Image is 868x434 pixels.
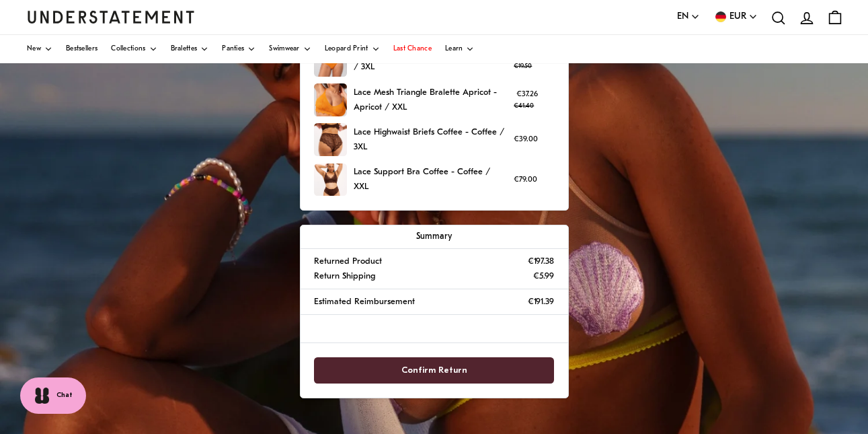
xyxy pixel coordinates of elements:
[171,35,209,63] a: Bralettes
[27,11,195,23] a: Understatement Homepage
[514,88,541,112] p: €37.26
[528,295,554,309] p: €191.39
[269,46,299,52] span: Swimwear
[314,164,347,196] img: 259_0de41f6f-c14c-4ca8-bbe8-b6c3c3b6bd15.jpg
[66,35,97,63] a: Bestsellers
[445,46,463,52] span: Learn
[56,390,73,401] span: Chat
[66,46,97,52] span: Bestsellers
[222,35,255,63] a: Panties
[729,9,746,24] span: EUR
[314,229,553,244] p: Summary
[354,125,507,154] p: Lace Highwaist Briefs Coffee - Coffee / 3XL
[314,254,382,268] p: Returned Product
[27,46,41,52] span: New
[354,165,507,194] p: Lace Support Bra Coffee - Coffee / XXL
[314,357,553,384] button: Confirm Return
[269,35,311,63] a: Swimwear
[314,295,415,309] p: Estimated Reimbursement
[713,9,758,24] button: EUR
[354,85,507,114] p: Lace Mesh Triangle Bralette Apricot - Apricot / XXL
[445,35,475,63] a: Learn
[514,103,534,109] strike: €41.40
[393,35,432,63] a: Last Chance
[314,123,347,156] img: 269_2492603f-520c-4791-921e-d5e50435c08c.jpg
[27,35,52,63] a: New
[514,133,538,146] p: €39.00
[533,269,554,283] p: €5.99
[111,35,157,63] a: Collections
[171,46,198,52] span: Bralettes
[514,174,537,186] p: €79.00
[325,35,380,63] a: Leopard Print
[401,358,467,383] span: Confirm Return
[20,377,86,414] button: Chat
[677,9,700,24] button: EN
[314,269,375,283] p: Return Shipping
[514,63,532,69] strike: €19.50
[393,46,432,52] span: Last Chance
[111,46,145,52] span: Collections
[677,9,688,24] span: EN
[528,254,554,268] p: €197.38
[314,83,347,116] img: ACLA-BRA-015-1.jpg
[325,46,368,52] span: Leopard Print
[222,46,244,52] span: Panties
